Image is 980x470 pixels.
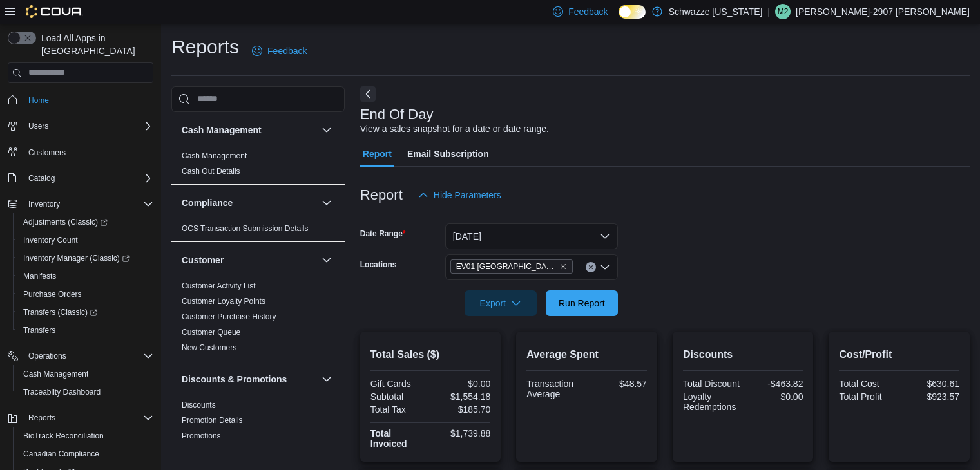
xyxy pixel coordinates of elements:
[775,4,791,19] div: Matthew-2907 Padilla
[28,351,66,361] span: Operations
[18,446,104,462] a: Canadian Compliance
[683,391,740,412] div: Loyalty Redemptions
[465,290,537,316] button: Export
[796,4,970,19] p: [PERSON_NAME]-2907 [PERSON_NAME]
[23,431,104,441] span: BioTrack Reconciliation
[171,278,345,361] div: Customer
[23,93,54,108] a: Home
[182,297,265,306] a: Customer Loyalty Points
[13,249,159,267] a: Inventory Manager (Classic)
[18,232,153,248] span: Inventory Count
[18,366,93,382] a: Cash Management
[586,262,596,272] button: Clear input
[23,289,82,299] span: Purchase Orders
[23,118,53,134] button: Users
[370,428,407,449] strong: Total Invoiced
[18,214,113,230] a: Adjustments (Classic)
[600,262,610,272] button: Open list of options
[13,365,159,383] button: Cash Management
[182,196,316,209] button: Compliance
[450,259,573,274] span: EV01 North Valley
[182,431,221,440] a: Promotions
[23,348,153,364] span: Operations
[559,263,567,270] button: Remove EV01 North Valley from selection in this group
[360,187,403,203] h3: Report
[13,427,159,445] button: BioTrack Reconciliation
[23,196,153,212] span: Inventory
[445,223,618,249] button: [DATE]
[360,122,549,136] div: View a sales snapshot for a date or date range.
[26,5,83,18] img: Cova
[23,235,78,245] span: Inventory Count
[546,290,618,316] button: Run Report
[23,145,71,160] a: Customers
[839,391,896,402] div: Total Profit
[433,428,490,438] div: $1,739.88
[182,254,224,267] h3: Customer
[28,173,55,183] span: Catalog
[23,92,153,108] span: Home
[13,383,159,401] button: Traceabilty Dashboard
[247,38,312,64] a: Feedback
[18,268,153,284] span: Manifests
[182,415,243,426] span: Promotion Details
[182,151,247,160] a: Cash Management
[360,86,376,102] button: Next
[360,107,434,122] h3: End Of Day
[23,348,72,364] button: Operations
[18,428,153,444] span: BioTrack Reconciliation
[413,182,506,208] button: Hide Parameters
[171,148,345,184] div: Cash Management
[23,325,55,335] span: Transfers
[13,445,159,463] button: Canadian Compliance
[28,199,60,209] span: Inventory
[23,144,153,160] span: Customers
[18,446,153,462] span: Canadian Compliance
[370,379,428,389] div: Gift Cards
[18,214,153,230] span: Adjustments (Classic)
[360,259,397,270] label: Locations
[568,5,608,18] span: Feedback
[171,34,239,60] h1: Reports
[182,224,309,233] a: OCS Transaction Submission Details
[18,268,61,284] a: Manifests
[171,221,345,241] div: Compliance
[13,285,159,303] button: Purchase Orders
[23,196,65,212] button: Inventory
[23,410,61,426] button: Reports
[182,373,287,386] h3: Discounts & Promotions
[182,373,316,386] button: Discounts & Promotions
[23,369,88,379] span: Cash Management
[433,379,490,389] div: $0.00
[182,254,316,267] button: Customer
[360,229,406,239] label: Date Range
[182,328,240,337] a: Customer Queue
[23,118,153,134] span: Users
[683,347,803,362] h2: Discounts
[433,391,490,402] div: $1,554.18
[23,410,153,426] span: Reports
[3,195,159,213] button: Inventory
[28,147,66,158] span: Customers
[182,296,265,306] span: Customer Loyalty Points
[18,323,153,338] span: Transfers
[839,379,896,389] div: Total Cost
[18,323,61,338] a: Transfers
[18,384,106,400] a: Traceabilty Dashboard
[902,379,959,389] div: $630.61
[23,271,56,281] span: Manifests
[23,307,97,317] span: Transfers (Classic)
[745,379,803,389] div: -$463.82
[28,413,55,423] span: Reports
[36,32,153,57] span: Load All Apps in [GEOGRAPHIC_DATA]
[319,252,334,268] button: Customer
[182,343,236,353] span: New Customers
[13,231,159,249] button: Inventory Count
[767,4,770,19] p: |
[182,431,221,441] span: Promotions
[619,5,646,19] input: Dark Mode
[171,397,345,449] div: Discounts & Promotions
[18,250,135,266] a: Inventory Manager (Classic)
[456,260,557,273] span: EV01 [GEOGRAPHIC_DATA]
[18,428,109,444] a: BioTrack Reconciliation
